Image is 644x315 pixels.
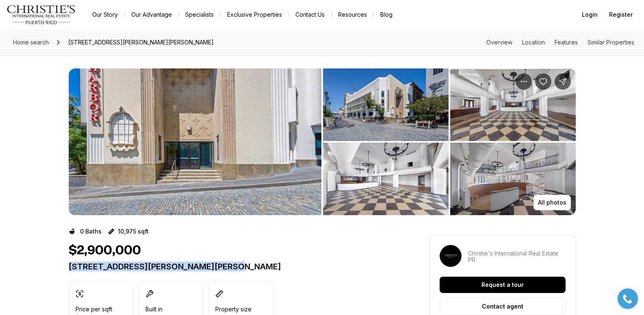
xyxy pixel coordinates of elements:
span: Home search [13,39,49,46]
p: Price per sqft [76,306,112,313]
p: Request a tour [481,282,524,288]
p: Christie's International Real Estate PR [468,250,566,263]
p: 10,975 sqft [118,228,149,235]
button: View image gallery [450,143,576,215]
p: Built in [145,306,163,313]
a: Skip to: Features [555,39,578,46]
li: 1 of 4 [69,68,321,215]
span: [STREET_ADDRESS][PERSON_NAME][PERSON_NAME] [65,36,217,49]
button: Register [604,7,637,23]
a: Exclusive Properties [221,9,288,20]
button: View image gallery [69,68,321,215]
button: View image gallery [450,68,576,141]
a: Blog [374,9,399,20]
h1: $2,900,000 [69,243,141,258]
a: Our Advantage [125,9,178,20]
button: Contact agent [440,298,566,315]
a: Skip to: Location [522,39,545,46]
p: 0 Baths [80,228,102,235]
p: Property size [215,306,252,313]
button: Request a tour [440,277,566,293]
button: All photos [533,195,571,210]
button: Save Property: 201-202 TIZOL ST [535,73,551,90]
a: Skip to: Similar Properties [588,39,634,46]
span: Login [582,11,598,18]
div: Listing Photos [69,68,576,215]
button: View image gallery [323,143,449,215]
nav: Page section menu [486,39,634,46]
a: Specialists [179,9,220,20]
li: 2 of 4 [323,68,576,215]
a: Resources [332,9,373,20]
button: Property options [516,73,532,90]
a: Skip to: Overview [486,39,512,46]
span: Register [609,11,633,18]
img: logo [7,5,76,24]
button: View image gallery [323,68,449,141]
button: Login [577,7,603,23]
p: Contact agent [482,303,523,310]
a: Home search [10,36,52,49]
p: [STREET_ADDRESS][PERSON_NAME][PERSON_NAME] [69,262,400,271]
p: All photos [538,199,566,206]
button: Share Property: 201-202 TIZOL ST [555,73,571,90]
a: Our Story [86,9,124,20]
button: Contact Us [289,9,331,20]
